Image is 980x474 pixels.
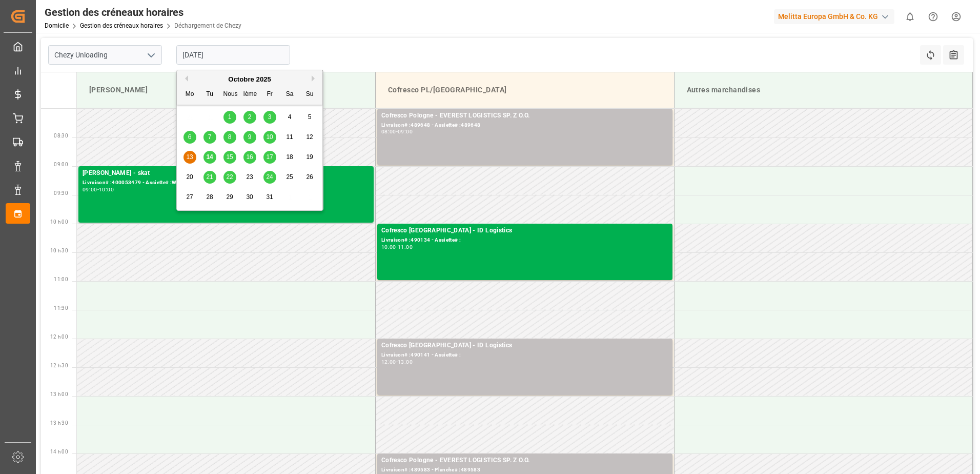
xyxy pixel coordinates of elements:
div: Choisissez le mardi 28 octobre 2025 [203,191,216,204]
div: Cofresco [GEOGRAPHIC_DATA] - ID Logistics [381,226,668,236]
span: 13 [186,153,193,161]
span: 7 [208,133,212,141]
div: 10:00 [99,187,114,192]
span: 17 [266,153,273,161]
div: Livraison# :490134 - Assiette# : [381,236,668,245]
div: Choisissez le lundi 13 octobre 2025 [183,151,196,164]
span: 4 [288,113,292,121]
span: 16 [246,153,253,161]
span: 14 h 00 [50,449,68,455]
font: Melitta Europa GmbH & Co. KG [778,11,878,22]
span: 9 [248,133,252,141]
div: 11:00 [398,245,413,249]
button: Mois précédent [182,75,188,82]
span: 11 [286,133,293,141]
span: 10 [266,133,273,141]
div: Choisissez le lundi 6 octobre 2025 [183,131,196,144]
div: Choisissez le jeudi 16 octobre 2025 [243,151,256,164]
input: JJ-MM-AAAA [176,45,290,65]
span: 29 [226,193,233,201]
div: Choisissez le dimanche 12 octobre 2025 [303,131,316,144]
span: 09:30 [54,190,68,196]
button: Centre d’aide [922,5,945,28]
span: 10 h 30 [50,248,68,253]
div: Choisissez le jeudi 30 octobre 2025 [243,191,256,204]
div: Tu [203,88,216,101]
span: 30 [246,193,253,201]
a: Gestion des créneaux horaires [80,22,163,29]
span: 8 [228,133,232,141]
button: Ouvrir le menu [143,47,158,63]
span: 2 [248,113,252,121]
span: 24 [266,173,273,181]
div: Choisissez le dimanche 26 octobre 2025 [303,171,316,184]
div: 09:00 [83,187,97,192]
span: 15 [226,153,233,161]
div: - [396,245,398,249]
div: 12:00 [381,360,396,364]
div: Choisissez le vendredi 10 octobre 2025 [263,131,276,144]
div: [PERSON_NAME] - skat [83,168,370,179]
div: Choisissez le dimanche 19 octobre 2025 [303,151,316,164]
div: - [396,360,398,364]
div: - [97,187,99,192]
span: 22 [226,173,233,181]
div: Choisissez Mercredi 8 octobre 2025 [223,131,236,144]
span: 31 [266,193,273,201]
span: 27 [186,193,193,201]
div: 08:00 [381,129,396,134]
span: 19 [306,153,313,161]
span: 10 h 00 [50,219,68,225]
div: Cofresco [GEOGRAPHIC_DATA] - ID Logistics [381,341,668,351]
div: Choisissez le vendredi 24 octobre 2025 [263,171,276,184]
div: Choisissez le jeudi 2 octobre 2025 [243,111,256,124]
div: Autres marchandises [683,81,965,100]
div: [PERSON_NAME] [85,81,367,100]
div: Ième [243,88,256,101]
span: 12 [306,133,313,141]
span: 11:00 [54,276,68,282]
span: 18 [286,153,293,161]
div: Choisissez le mardi 14 octobre 2025 [203,151,216,164]
div: Choisissez Mercredi 22 octobre 2025 [223,171,236,184]
div: Choisissez le mercredi 15 octobre 2025 [223,151,236,164]
button: Afficher 0 nouvelles notifications [899,5,922,28]
span: 12 h 30 [50,363,68,368]
span: 12 h 00 [50,334,68,340]
div: Choisissez le jeudi 9 octobre 2025 [243,131,256,144]
span: 25 [286,173,293,181]
span: 3 [268,113,272,121]
span: 20 [186,173,193,181]
span: 08:30 [54,133,68,139]
div: Choisissez le dimanche 5 octobre 2025 [303,111,316,124]
div: Choisissez le vendredi 17 octobre 2025 [263,151,276,164]
button: Prochain [312,75,318,82]
div: Choisissez le samedi 4 octobre 2025 [283,111,296,124]
span: 21 [206,173,213,181]
div: Mois 2025-10 [180,107,320,207]
div: Choisissez le samedi 11 octobre 2025 [283,131,296,144]
div: Octobre 2025 [177,74,322,85]
div: Livraison# :490141 - Assiette# : [381,351,668,360]
div: - [396,129,398,134]
div: Choisissez le vendredi 31 octobre 2025 [263,191,276,204]
div: Choisissez le lundi 20 octobre 2025 [183,171,196,184]
button: Melitta Europa GmbH & Co. KG [774,7,899,26]
div: Choisissez le mardi 21 octobre 2025 [203,171,216,184]
div: Cofresco Pologne - EVEREST LOGISTICS SP. Z O.O. [381,111,668,121]
div: Livraison# :400053479 - Assiette# :WND9982A/WND50H5 [83,179,370,187]
input: Type à rechercher/sélectionner [48,45,162,65]
div: Choisissez le jeudi 23 octobre 2025 [243,171,256,184]
div: Cofresco Pologne - EVEREST LOGISTICS SP. Z O.O. [381,456,668,466]
span: 28 [206,193,213,201]
div: Su [303,88,316,101]
div: Nous [223,88,236,101]
span: 14 [206,153,213,161]
span: 5 [308,113,312,121]
span: 09:00 [54,162,68,167]
span: 23 [246,173,253,181]
span: 1 [228,113,232,121]
div: Choisissez le lundi 27 octobre 2025 [183,191,196,204]
div: Mo [183,88,196,101]
a: Domicile [45,22,69,29]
